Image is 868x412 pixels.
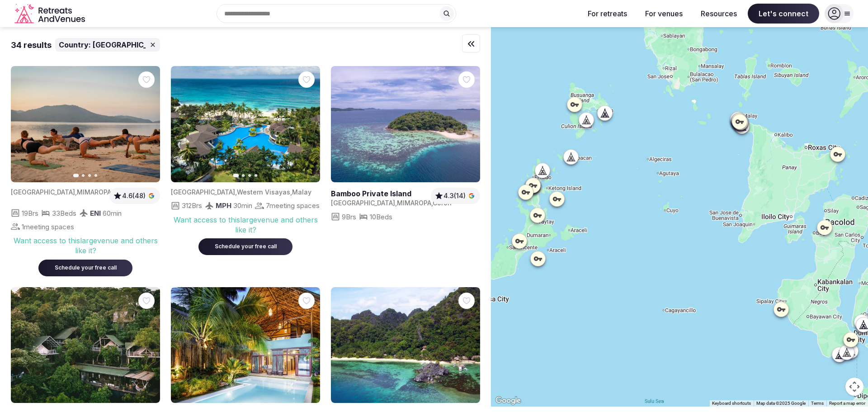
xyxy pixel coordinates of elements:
button: Go to slide 4 [255,174,257,177]
span: [GEOGRAPHIC_DATA] [331,199,395,207]
button: Go to slide 2 [242,174,245,177]
a: View The Birdhouse El Nido [11,287,160,403]
span: 33 Beds [52,208,76,218]
button: For venues [638,4,690,24]
button: Keyboard shortcuts [712,400,751,407]
span: , [290,188,292,196]
button: Go to slide 1 [73,174,79,177]
span: 7 meeting spaces [266,201,320,210]
div: Schedule your free call [49,264,122,272]
span: 312 Brs [182,201,202,210]
span: , [235,188,237,196]
div: Want access to this large venue and others like it? [171,215,320,235]
img: Featured image for venue [11,66,160,182]
button: 4.6(48) [113,191,156,200]
span: 19 Brs [22,208,38,218]
span: [GEOGRAPHIC_DATA] [93,40,170,50]
button: Go to slide 3 [248,174,251,177]
img: Featured image for venue [331,287,480,403]
a: Schedule your free call [38,262,132,271]
span: MIMAROPA [77,188,111,196]
span: ENI [90,209,101,218]
span: , [75,188,77,196]
button: Go to slide 3 [88,174,91,177]
div: Schedule your free call [209,243,282,251]
span: 4.6 (48) [122,191,146,200]
span: Country: [59,40,91,50]
div: Want access to this large venue and others like it? [11,236,160,256]
span: [GEOGRAPHIC_DATA] [11,188,75,196]
span: MPH [216,201,231,210]
a: View Buko Beach Resort [171,287,320,403]
span: Let's connect [748,4,819,24]
span: , [395,199,397,207]
span: 10 Beds [370,212,392,222]
h2: Bamboo Private Island [331,189,427,199]
a: Open this area in Google Maps (opens a new window) [493,395,523,407]
span: [GEOGRAPHIC_DATA] [171,188,235,196]
button: For retreats [580,4,634,24]
span: 60 min [103,208,122,218]
img: Featured image for venue [171,66,320,182]
button: 4.3(14) [434,191,476,200]
span: Western Visayas [237,188,290,196]
button: Go to slide 2 [82,174,85,177]
span: 9 Brs [342,212,356,222]
button: Map camera controls [845,378,863,396]
a: Visit the homepage [14,4,87,24]
svg: Retreats and Venues company logo [14,4,87,24]
button: Resources [693,4,744,24]
a: Report a map error [829,401,865,406]
img: Google [493,395,523,407]
span: 1 meeting spaces [22,222,74,232]
button: Go to slide 1 [233,174,239,177]
button: Go to slide 4 [94,174,97,177]
a: Schedule your free call [198,241,292,250]
span: 4.3 (14) [443,191,466,200]
a: View Bamboo Private Island [331,66,480,182]
a: View venue [331,189,427,199]
span: 30 min [233,201,252,210]
span: Malay [292,188,311,196]
span: MIMAROPA [397,199,431,207]
div: 34 results [11,39,52,51]
span: Map data ©2025 Google [756,401,806,406]
a: Terms (opens in new tab) [811,401,824,406]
